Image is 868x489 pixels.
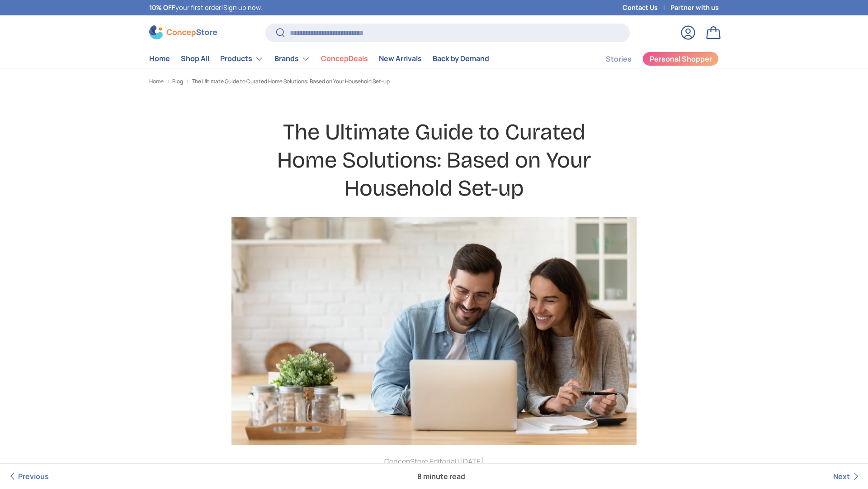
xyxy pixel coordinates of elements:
a: Products [220,50,264,68]
a: Home [149,50,170,67]
a: ConcepDeals [321,50,368,67]
a: Partner with us [670,3,719,13]
span: Personal Shopper [650,55,712,62]
h1: The Ultimate Guide to Curated Home Solutions: Based on Your Household Set-up [260,118,608,203]
img: ConcepStore [149,25,217,39]
a: Personal Shopper [642,52,719,66]
strong: 10% OFF [149,3,175,12]
span: 8 minute read [410,464,472,489]
a: Previous [7,464,49,489]
span: Next [833,471,850,481]
a: Stories [606,50,632,68]
a: The Ultimate Guide to Curated Home Solutions: Based on Your Household Set-up [192,79,390,84]
span: Previous [18,471,49,481]
time: [DATE] [460,456,484,466]
a: Home [149,79,164,84]
a: New Arrivals [379,50,422,67]
img: couple-planning-something-concepstore-eguide [231,217,637,445]
summary: Products [215,50,269,68]
p: ConcepStore Editorial | [260,456,608,467]
a: Sign up now [223,3,260,12]
a: Blog [172,79,183,84]
nav: Primary [149,50,489,68]
nav: Breadcrumbs [149,77,719,86]
nav: Secondary [584,50,719,68]
a: Back by Demand [433,50,489,67]
a: Shop All [181,50,209,67]
a: Next [833,464,861,489]
a: Contact Us [623,3,670,13]
summary: Brands [269,50,316,68]
a: Brands [274,50,310,68]
p: your first order! . [149,3,262,13]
